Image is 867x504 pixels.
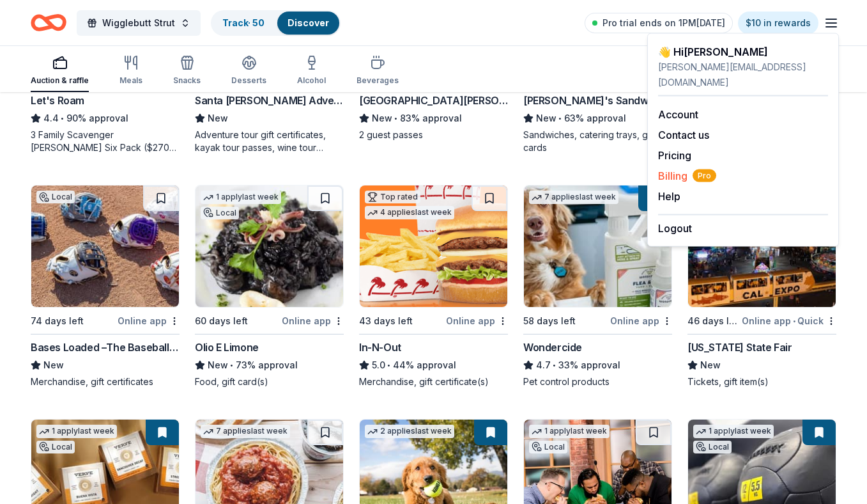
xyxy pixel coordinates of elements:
span: Pro [693,169,716,182]
div: 74 days left [31,313,84,329]
div: 63% approval [523,111,672,126]
div: Top rated [365,191,420,203]
div: Online app [446,313,508,329]
div: Adventure tour gift certificates, kayak tour passes, wine tour passes, and outdoor experience vou... [195,129,344,154]
a: Image for Olio E Limone1 applylast weekLocal60 days leftOnline appOlio E LimoneNew•73% approvalFo... [195,185,344,388]
span: • [553,360,556,370]
div: [GEOGRAPHIC_DATA][PERSON_NAME] [359,93,508,108]
div: 90% approval [31,111,180,126]
div: 1 apply last week [36,425,117,438]
div: Merchandise, gift certificate(s) [359,375,508,388]
div: 43 days left [359,313,413,329]
div: 33% approval [523,358,672,373]
a: Image for In-N-OutTop rated4 applieslast week43 days leftOnline appIn-N-Out5.0•44% approvalMercha... [359,185,508,388]
div: Online app [282,313,344,329]
a: Pro trial ends on 1PM[DATE] [585,13,733,33]
button: Auction & raffle [31,50,89,92]
button: Wigglebutt Strut [77,10,201,36]
div: 58 days left [523,313,576,329]
span: 4.4 [43,111,59,126]
div: Local [529,441,567,453]
a: Image for Wondercide7 applieslast week58 days leftOnline appWondercide4.7•33% approvalPet control... [523,185,672,388]
span: • [387,360,390,370]
div: Tickets, gift item(s) [687,375,836,388]
div: Auction & raffle [31,75,89,86]
div: 3 Family Scavenger [PERSON_NAME] Six Pack ($270 Value), 2 Date Night Scavenger [PERSON_NAME] Two ... [31,129,180,154]
div: Sandwiches, catering trays, gift cards [523,129,672,154]
div: [PERSON_NAME]'s Sandwiches [523,93,672,108]
div: Desserts [231,75,266,86]
button: Alcohol [297,50,326,92]
div: Alcohol [297,75,326,86]
div: Merchandise, gift certificates [31,375,180,388]
div: 2 applies last week [365,425,454,438]
a: Discover [288,17,329,28]
div: Local [36,191,75,203]
div: [PERSON_NAME][EMAIL_ADDRESS][DOMAIN_NAME] [658,59,828,90]
div: Local [693,441,732,453]
div: Olio E Limone [195,340,259,355]
a: Image for California State FairLocal46 days leftOnline app•Quick[US_STATE] State FairNewTickets, ... [687,185,836,388]
div: Meals [119,75,142,86]
a: Image for Bases Loaded –The Baseball and Softball SuperstoreLocal74 days leftOnline appBases Load... [31,185,180,388]
a: Pricing [658,149,691,162]
img: Image for Bases Loaded –The Baseball and Softball Superstore [31,185,179,307]
span: • [394,113,397,123]
span: 5.0 [372,358,385,373]
button: Help [658,189,680,204]
span: • [230,360,233,370]
div: Wondercide [523,340,582,355]
div: Snacks [173,75,201,86]
div: 73% approval [195,358,344,373]
div: 46 days left [687,313,739,329]
div: Local [36,441,75,453]
span: New [700,358,721,373]
button: BillingPro [658,168,716,184]
span: Pro trial ends on 1PM[DATE] [602,15,725,31]
a: Home [31,8,66,38]
div: 1 apply last week [693,425,774,438]
div: Santa [PERSON_NAME] Adventure Company [195,93,344,108]
a: Track· 50 [222,17,265,28]
a: Account [658,108,698,121]
div: 7 applies last week [529,191,618,204]
span: • [61,113,64,123]
div: 1 apply last week [529,425,610,438]
div: [US_STATE] State Fair [687,340,792,355]
span: New [372,111,392,126]
div: Food, gift card(s) [195,375,344,388]
span: New [208,358,228,373]
div: In-N-Out [359,340,401,355]
span: New [536,111,556,126]
span: New [208,111,228,126]
div: 2 guest passes [359,129,508,141]
div: Local [201,207,239,219]
span: • [793,316,795,326]
img: Image for In-N-Out [360,185,507,307]
button: Desserts [231,50,266,92]
span: Wigglebutt Strut [102,15,175,31]
div: 44% approval [359,358,508,373]
span: New [43,358,64,373]
div: 👋 Hi [PERSON_NAME] [658,44,828,59]
div: Pet control products [523,375,672,388]
button: Track· 50Discover [211,10,341,36]
div: 60 days left [195,313,248,329]
div: Let's Roam [31,93,84,108]
div: Beverages [357,75,399,86]
button: Snacks [173,50,201,92]
div: 4 applies last week [365,206,454,219]
span: • [558,113,562,123]
span: 4.7 [536,358,551,373]
button: Beverages [357,50,399,92]
img: Image for Olio E Limone [196,185,343,307]
div: Online app [118,313,180,329]
button: Meals [119,50,142,92]
button: Contact us [658,127,709,143]
div: Online app Quick [742,313,836,329]
div: 1 apply last week [201,191,281,204]
div: 7 applies last week [201,425,290,438]
span: Billing [658,168,716,184]
img: Image for Wondercide [524,185,671,307]
div: Online app [610,313,672,329]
